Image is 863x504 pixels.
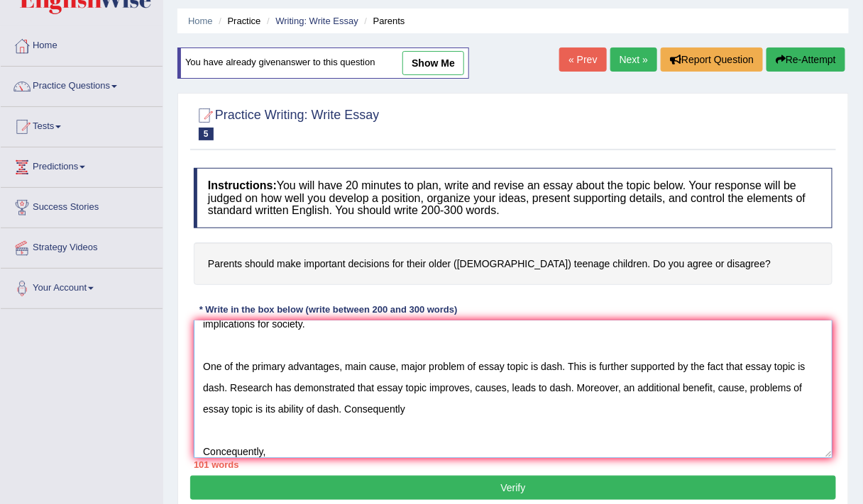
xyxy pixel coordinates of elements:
[766,47,845,72] button: Re-Attempt
[661,47,763,72] button: Report Question
[194,303,463,316] div: * Write in the box below (write between 200 and 300 words)
[275,16,358,26] a: Writing: Write Essay
[1,228,163,264] a: Strategy Videos
[1,26,163,62] a: Home
[1,269,163,304] a: Your Account
[402,51,464,75] a: show me
[194,458,832,471] div: 101 words
[199,128,214,140] span: 5
[1,67,163,102] a: Practice Questions
[194,105,379,140] h2: Practice Writing: Write Essay
[188,16,213,26] a: Home
[1,188,163,223] a: Success Stories
[208,179,277,191] b: Instructions:
[215,14,260,28] li: Practice
[1,147,163,183] a: Predictions
[190,476,836,500] button: Verify
[610,47,657,72] a: Next »
[1,107,163,142] a: Tests
[194,242,832,286] h4: Parents should make important decisions for their older ([DEMOGRAPHIC_DATA]) teenage children. Do...
[177,47,469,79] div: You have already given answer to this question
[559,47,606,72] a: « Prev
[361,14,405,28] li: Parents
[194,168,832,228] h4: You will have 20 minutes to plan, write and revise an essay about the topic below. Your response ...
